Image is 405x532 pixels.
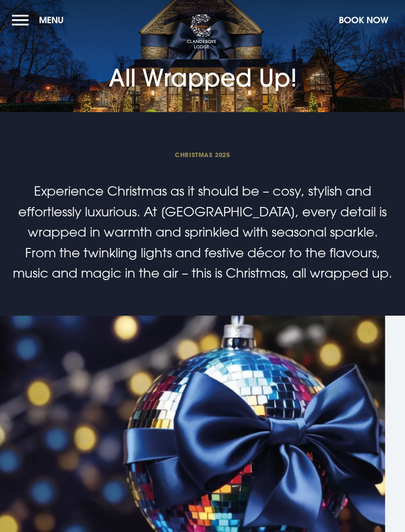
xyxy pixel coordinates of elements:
img: Clandeboye Lodge [187,14,216,49]
span: Menu [39,14,64,26]
p: Experience Christmas as it should be – cosy, stylish and effortlessly luxurious. At [GEOGRAPHIC_D... [12,181,393,284]
button: Book Now [334,9,393,31]
span: Christmas 2025 [12,151,393,159]
button: Menu [12,9,69,31]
